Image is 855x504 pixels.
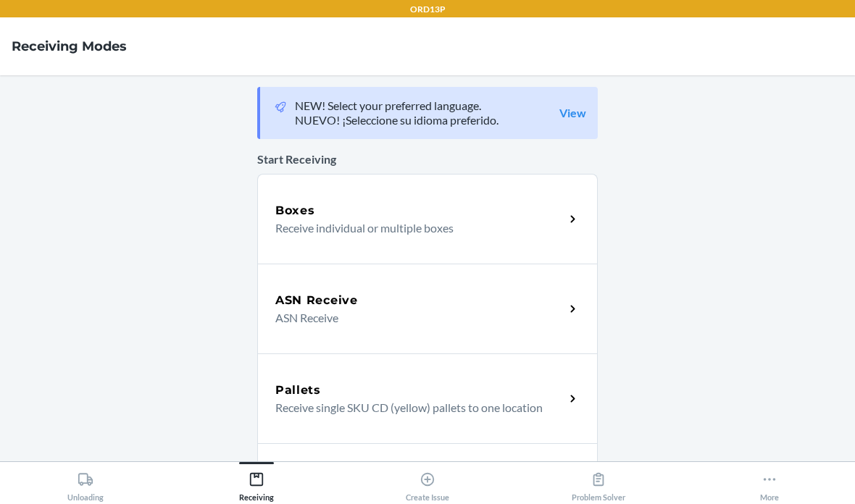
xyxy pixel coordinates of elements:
div: Problem Solver [572,466,625,502]
div: Receiving [239,466,274,502]
h5: Boxes [275,202,315,219]
button: Problem Solver [513,462,684,502]
a: BoxesReceive individual or multiple boxes [257,174,598,264]
h5: Pallets [275,382,321,399]
h4: Receiving Modes [12,37,127,56]
div: Unloading [67,466,104,502]
a: View [559,106,586,120]
p: ASN Receive [275,309,553,327]
div: Create Issue [406,466,449,502]
p: Receive single SKU CD (yellow) pallets to one location [275,399,553,416]
div: More [760,466,779,502]
p: Receive individual or multiple boxes [275,219,553,237]
h5: ASN Receive [275,292,358,309]
p: Start Receiving [257,151,598,168]
button: More [684,462,855,502]
p: ORD13P [410,3,446,16]
a: PalletsReceive single SKU CD (yellow) pallets to one location [257,353,598,443]
button: Create Issue [342,462,513,502]
a: ASN ReceiveASN Receive [257,264,598,353]
p: NEW! Select your preferred language. [295,98,499,113]
button: Receiving [171,462,342,502]
p: NUEVO! ¡Seleccione su idioma preferido. [295,113,499,127]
